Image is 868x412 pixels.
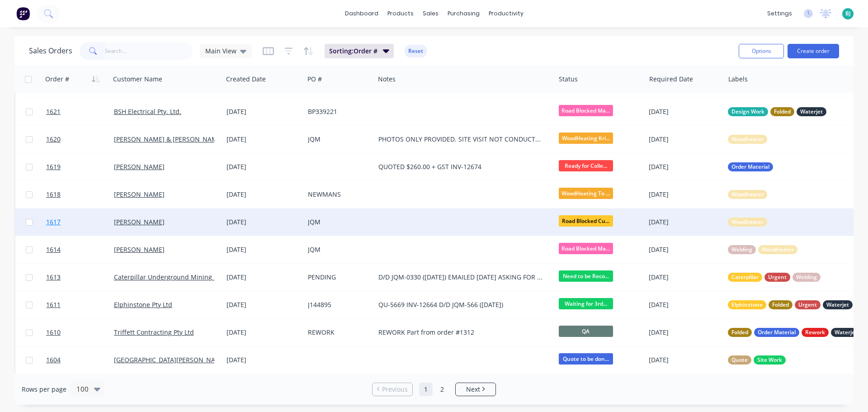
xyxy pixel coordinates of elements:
span: Quote [731,355,748,365]
div: [DATE] [649,162,721,171]
span: Waterjet [800,107,823,116]
span: Design Work [731,107,764,116]
span: Woodheater [762,245,794,254]
div: PO # [307,75,322,84]
div: [DATE] [649,190,721,199]
div: Customer Name [113,75,162,84]
div: settings [763,7,797,20]
div: sales [418,7,443,20]
div: [DATE] [226,107,301,116]
div: Labels [728,75,748,84]
div: Created Date [226,75,266,84]
span: Waterjet [826,300,849,309]
div: [DATE] [226,190,301,199]
span: Elphinstone [731,300,763,309]
span: Woodheater [731,135,764,144]
a: Page 2 [435,383,449,396]
span: Quote to be don... [559,353,613,365]
a: BSH Electrical Pty. Ltd. [114,107,181,116]
button: ElphinstoneFoldedUrgentWaterjet [728,300,853,309]
a: [PERSON_NAME] [114,190,165,199]
button: QuoteSite Work [728,355,786,365]
div: [DATE] [226,355,301,365]
a: Triffett Contracting Pty Ltd [114,328,194,336]
span: Woodheater [731,190,764,199]
div: [DATE] [649,300,721,309]
div: QU-5669 INV-12664 D/D JQM-566 ([DATE]) [378,300,543,309]
div: [DATE] [226,328,301,337]
div: [DATE] [649,245,721,254]
span: 1619 [46,162,61,171]
span: Need to be Reco... [559,270,613,282]
span: 1611 [46,300,61,309]
span: Order Material [731,162,769,171]
span: Waterjet [835,328,857,337]
span: WoodHeating Kri... [559,133,613,144]
span: Road Blocked Ma... [559,243,613,254]
span: WoodHeating To ... [559,188,613,199]
span: Main View [205,46,236,56]
span: Order Material [758,328,796,337]
span: 1614 [46,245,61,254]
a: 1613 [46,264,114,291]
button: Woodheater [728,190,767,199]
a: 1610 [46,319,114,346]
div: [DATE] [649,107,721,116]
span: 1621 [46,107,61,116]
button: Woodheater [728,218,767,227]
span: Road Blocked Cu... [559,215,613,227]
img: Factory [16,7,30,20]
div: PHOTOS ONLY PROVIDED. SITE VISIT NOT CONDUCTED [378,135,543,144]
div: [DATE] [226,245,301,254]
a: [PERSON_NAME] & [PERSON_NAME] [114,135,223,143]
div: D/D JQM-0330 ([DATE]) EMAILED [DATE] ASKING FOR PO $180.00 + GST [378,273,543,282]
div: [DATE] [649,273,721,282]
span: Urgent [798,300,817,309]
span: BJ [845,9,851,18]
div: BP339221 [308,107,368,116]
button: Order Material [728,162,773,171]
span: 1620 [46,135,61,144]
span: Next [466,385,480,394]
a: 1620 [46,126,114,153]
button: Create order [788,44,839,58]
a: [PERSON_NAME] [114,162,165,171]
span: 1618 [46,190,61,199]
a: Page 1 is your current page [419,383,433,396]
div: REWORK [308,328,368,337]
span: 1604 [46,355,61,365]
h1: Sales Orders [29,47,72,55]
span: Rework [805,328,825,337]
div: [DATE] [226,162,301,171]
span: Rows per page [22,385,66,394]
span: Folded [731,328,748,337]
span: Previous [382,385,408,394]
span: 1617 [46,218,61,227]
a: 1604 [46,346,114,374]
a: Next page [456,385,495,394]
span: Waiting for 3rd... [559,298,613,309]
div: PENDING [308,273,368,282]
div: [DATE] [226,218,301,227]
div: REWORK Part from order #1312 [378,328,543,337]
span: Welding [731,245,752,254]
button: WeldingWoodheater [728,245,797,254]
button: Woodheater [728,135,767,144]
div: [DATE] [226,135,301,144]
div: purchasing [443,7,484,20]
div: products [383,7,418,20]
a: Caterpillar Underground Mining Pty Ltd [114,273,234,281]
span: Ready for Colle... [559,160,613,171]
span: Caterpillar [731,273,759,282]
span: Road Blocked Ma... [559,105,613,116]
div: [DATE] [226,300,301,309]
span: 1610 [46,328,61,337]
ul: Pagination [368,383,500,396]
div: [DATE] [649,218,721,227]
span: QA [559,326,613,337]
span: Folded [772,300,789,309]
span: Welding [796,273,817,282]
div: [DATE] [649,355,721,365]
a: 1611 [46,291,114,318]
a: 1614 [46,236,114,263]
